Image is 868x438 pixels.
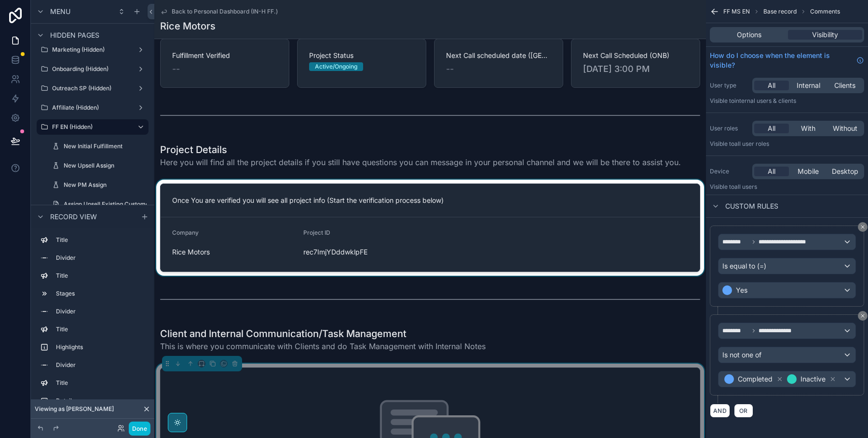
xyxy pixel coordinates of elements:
a: Marketing (Hidden) [37,42,149,57]
span: FF MS EN [723,8,750,15]
span: Inactive [800,374,826,384]
button: CompletedInactive [718,371,856,387]
a: New Upsell Assign [48,158,149,173]
label: Divider [56,254,145,262]
span: Desktop [832,167,858,176]
span: OR [737,407,750,414]
span: Without [833,124,857,133]
label: Divider [56,361,145,369]
div: scrollable content [31,228,154,403]
label: User roles [710,125,748,132]
a: Onboarding (Hidden) [37,61,149,77]
span: Is not one of [722,350,761,360]
a: Affiliate (Hidden) [37,100,149,115]
span: Comments [810,8,840,15]
label: Stages [56,290,145,297]
label: Details [56,397,145,405]
p: Visible to [710,183,864,191]
span: All [768,124,775,133]
label: Title [56,325,145,333]
a: FF EN (Hidden) [37,119,149,135]
button: Yes [718,282,856,298]
label: Divider [56,308,145,315]
label: Title [56,379,145,387]
label: New PM Assign [64,181,147,189]
span: All [768,167,775,176]
button: OR [734,404,753,418]
span: Mobile [798,167,819,176]
label: Onboarding (Hidden) [52,65,133,73]
a: Back to Personal Dashboard (IN-H FF.) [160,8,278,15]
span: All user roles [734,140,769,147]
a: How do I choose when the element is visible? [710,51,864,70]
span: Options [737,30,761,40]
button: Is not one of [718,347,856,363]
span: Yes [736,285,747,295]
span: all users [734,183,757,190]
span: How do I choose when the element is visible? [710,51,853,70]
span: Back to Personal Dashboard (IN-H FF.) [172,8,278,15]
span: Internal users & clients [734,97,796,104]
label: Outreach SP (Hidden) [52,85,133,92]
button: AND [710,404,730,418]
label: New Initial Fulfillment [64,142,147,150]
label: Assign Upsell Existing Customer [64,200,151,208]
span: With [801,124,815,133]
label: Highlights [56,343,145,351]
span: Custom rules [725,201,778,211]
h1: Rice Motors [160,19,216,33]
a: Assign Upsell Existing Customer [48,197,149,212]
label: User type [710,82,748,89]
span: Visibility [812,30,838,40]
span: Viewing as [PERSON_NAME] [35,405,114,413]
button: Done [129,422,150,436]
a: New PM Assign [48,177,149,193]
a: New Initial Fulfillment [48,139,149,154]
span: All [768,81,775,90]
label: FF EN (Hidden) [52,123,129,131]
label: New Upsell Assign [64,162,147,170]
button: Is equal to (=) [718,258,856,274]
span: Is equal to (=) [722,261,766,271]
label: Device [710,168,748,175]
span: Clients [834,81,855,90]
span: Menu [50,7,70,16]
label: Affiliate (Hidden) [52,104,133,112]
label: Title [56,272,145,280]
span: Internal [797,81,820,90]
label: Marketing (Hidden) [52,46,133,54]
span: Hidden pages [50,30,99,40]
span: Record view [50,212,97,222]
span: Base record [763,8,797,15]
a: Outreach SP (Hidden) [37,81,149,96]
p: Visible to [710,140,864,148]
p: Visible to [710,97,864,105]
span: Completed [738,374,773,384]
label: Title [56,236,145,244]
